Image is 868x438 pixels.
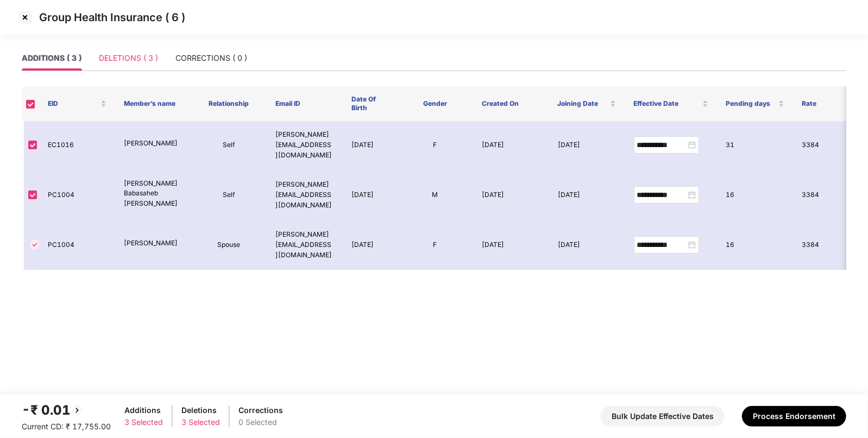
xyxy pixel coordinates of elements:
[343,221,397,270] td: [DATE]
[39,221,115,270] td: PC1004
[28,238,41,251] img: svg+xml;base64,PHN2ZyBpZD0iVGljay0zMngzMiIgeG1sbnM9Imh0dHA6Ly93d3cudzMub3JnLzIwMDAvc3ZnIiB3aWR0aD...
[601,406,725,427] button: Bulk Update Effective Dates
[343,121,397,170] td: [DATE]
[473,170,549,221] td: [DATE]
[267,170,343,221] td: [PERSON_NAME][EMAIL_ADDRESS][DOMAIN_NAME]
[124,138,183,149] p: [PERSON_NAME]
[473,121,549,170] td: [DATE]
[718,170,794,221] td: 16
[48,99,98,108] span: EID
[238,416,283,428] div: 0 Selected
[717,86,793,121] th: Pending days
[22,52,81,64] div: ADDITIONS ( 3 )
[267,86,343,121] th: Email ID
[718,221,794,270] td: 16
[549,221,625,270] td: [DATE]
[473,86,549,121] th: Created On
[726,99,776,108] span: Pending days
[549,121,625,170] td: [DATE]
[181,416,220,428] div: 3 Selected
[124,404,163,416] div: Additions
[22,422,111,431] span: Current CD: ₹ 17,755.00
[742,406,846,427] button: Process Endorsement
[343,86,397,121] th: Date Of Birth
[22,400,111,421] div: -₹ 0.01
[558,99,608,108] span: Joining Date
[191,121,267,170] td: Self
[549,170,625,221] td: [DATE]
[549,86,625,121] th: Joining Date
[39,121,115,170] td: EC1016
[191,221,267,270] td: Spouse
[71,404,84,417] img: svg+xml;base64,PHN2ZyBpZD0iQmFjay0yMHgyMCIgeG1sbnM9Imh0dHA6Ly93d3cudzMub3JnLzIwMDAvc3ZnIiB3aWR0aD...
[343,170,397,221] td: [DATE]
[397,121,473,170] td: F
[39,86,115,121] th: EID
[397,221,473,270] td: F
[718,121,794,170] td: 31
[124,238,183,249] p: [PERSON_NAME]
[39,11,185,24] p: Group Health Insurance ( 6 )
[16,9,34,26] img: svg+xml;base64,PHN2ZyBpZD0iQ3Jvc3MtMzJ4MzIiIHhtbG5zPSJodHRwOi8vd3d3LnczLm9yZy8yMDAwL3N2ZyIgd2lkdG...
[267,121,343,170] td: [PERSON_NAME][EMAIL_ADDRESS][DOMAIN_NAME]
[191,86,267,121] th: Relationship
[238,404,283,416] div: Corrections
[175,52,247,64] div: CORRECTIONS ( 0 )
[625,86,717,121] th: Effective Date
[124,179,183,210] p: [PERSON_NAME] Babasaheb [PERSON_NAME]
[115,86,191,121] th: Member’s name
[473,221,549,270] td: [DATE]
[397,86,473,121] th: Gender
[633,99,700,108] span: Effective Date
[267,221,343,270] td: [PERSON_NAME][EMAIL_ADDRESS][DOMAIN_NAME]
[397,170,473,221] td: M
[124,416,163,428] div: 3 Selected
[181,404,220,416] div: Deletions
[191,170,267,221] td: Self
[99,52,158,64] div: DELETIONS ( 3 )
[39,170,115,221] td: PC1004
